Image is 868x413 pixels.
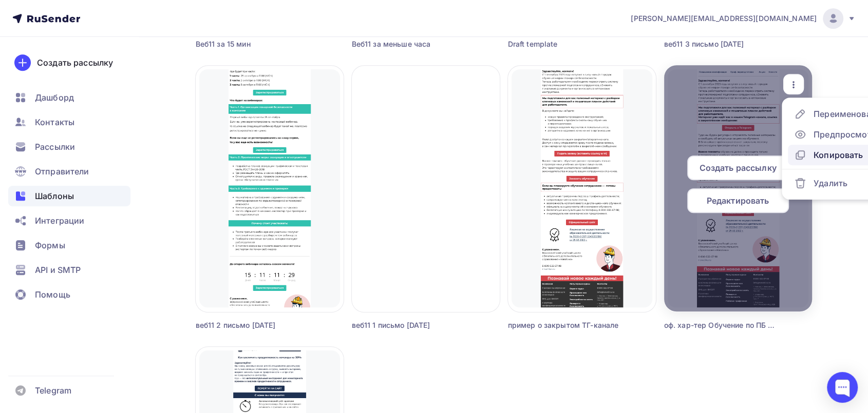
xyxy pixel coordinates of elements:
[35,288,70,301] span: Помощь
[8,112,130,132] a: Контакты
[35,91,74,104] span: Дашборд
[664,39,775,49] div: веб11 3 письмо [DATE]
[664,320,775,330] div: оф. хар-тер Обучение по ПБ с [DATE]
[35,384,71,397] span: Telegram
[35,116,74,128] span: Контакты
[196,39,307,49] div: Веб11 за 15 мин
[814,149,863,161] div: Копировать
[631,8,856,29] a: [PERSON_NAME][EMAIL_ADDRESS][DOMAIN_NAME]
[35,239,65,251] span: Формы
[814,177,847,189] div: Удалить
[352,320,463,330] div: веб11 1 письмо [DATE]
[8,235,130,255] a: Формы
[8,186,130,206] a: Шаблоны
[631,13,817,24] span: [PERSON_NAME][EMAIL_ADDRESS][DOMAIN_NAME]
[196,320,307,330] div: веб11 2 письмо [DATE]
[508,320,619,330] div: пример о закрытом ТГ-канале
[35,141,75,153] span: Рассылки
[8,161,130,182] a: Отправители
[699,162,776,174] span: Создать рассылку
[35,264,81,276] span: API и SMTP
[8,136,130,157] a: Рассылки
[35,214,84,227] span: Интеграции
[8,87,130,108] a: Дашборд
[35,190,74,202] span: Шаблоны
[37,56,113,69] div: Создать рассылку
[508,39,619,49] div: Draft template
[352,39,463,49] div: Веб11 за меньше часа
[707,194,769,207] span: Редактировать
[35,165,89,178] span: Отправители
